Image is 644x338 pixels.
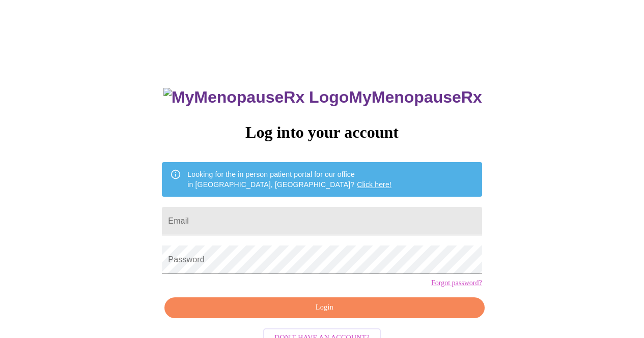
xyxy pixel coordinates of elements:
[431,279,482,287] a: Forgot password?
[187,165,391,194] div: Looking for the in person patient portal for our office in [GEOGRAPHIC_DATA], [GEOGRAPHIC_DATA]?
[163,88,349,107] img: MyMenopauseRx Logo
[164,297,484,318] button: Login
[176,301,472,314] span: Login
[162,123,482,142] h3: Log into your account
[357,180,391,189] a: Click here!
[163,88,482,107] h3: MyMenopauseRx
